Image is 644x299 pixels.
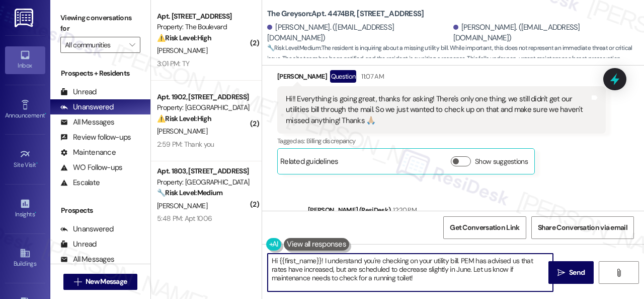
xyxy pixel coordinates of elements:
[60,254,114,265] div: All Messages
[157,22,250,32] div: Property: The Boulevard
[65,37,124,53] input: All communities
[5,245,45,272] a: Buildings
[50,68,150,79] div: Prospects + Residents
[5,195,45,222] a: Insights •
[157,114,211,123] strong: ⚠️ Risk Level: High
[267,9,424,19] b: The Greyson: Apt. 4474BR, [STREET_ADDRESS]
[157,33,211,42] strong: ⚠️ Risk Level: High
[475,156,528,167] label: Show suggestions
[548,261,594,284] button: Send
[157,127,207,136] span: [PERSON_NAME]
[267,43,644,65] span: : The resident is inquiring about a missing utility bill. While important, this does not represen...
[157,102,250,113] div: Property: [GEOGRAPHIC_DATA]
[60,224,114,234] div: Unanswered
[60,87,97,97] div: Unread
[359,71,384,82] div: 11:07 AM
[5,146,45,173] a: Site Visit •
[157,188,222,197] strong: 🔧 Risk Level: Medium
[277,134,606,148] div: Tagged as:
[157,92,250,102] div: Apt. 1902, [STREET_ADDRESS]
[615,269,622,277] i: 
[129,41,135,49] i: 
[36,160,38,167] span: •
[569,267,585,278] span: Send
[390,205,417,215] div: 12:20 PM
[157,11,250,22] div: Apt. [STREET_ADDRESS]
[60,10,140,37] label: Viewing conversations for
[157,166,250,176] div: Apt. 1803, [STREET_ADDRESS]
[267,22,451,44] div: [PERSON_NAME]. ([EMAIL_ADDRESS][DOMAIN_NAME])
[280,156,339,171] div: Related guidelines
[45,110,46,117] span: •
[60,162,122,173] div: WO Follow-ups
[60,132,131,143] div: Review follow-ups
[63,274,138,290] button: New Message
[267,44,320,52] strong: 🔧 Risk Level: Medium
[157,59,189,68] div: 3:01 PM: TY
[330,70,357,83] div: Question
[156,225,251,237] div: Archived on [DATE]
[157,214,212,223] div: 5:48 PM: Apt 1006
[74,278,82,286] i: 
[277,70,606,86] div: [PERSON_NAME]
[157,201,207,210] span: [PERSON_NAME]
[308,205,636,219] div: [PERSON_NAME] (ResiDesk)
[450,222,519,233] span: Get Conversation Link
[443,216,526,239] button: Get Conversation Link
[538,222,627,233] span: Share Conversation via email
[35,209,36,216] span: •
[15,9,35,27] img: ResiDesk Logo
[286,94,590,126] div: Hi!! Everything is going great, thanks for asking! There's only one thing, we still didn't get ou...
[453,22,637,44] div: [PERSON_NAME]. ([EMAIL_ADDRESS][DOMAIN_NAME])
[157,140,214,149] div: 2:59 PM: Thank you
[50,205,150,216] div: Prospects
[157,177,250,188] div: Property: [GEOGRAPHIC_DATA]
[531,216,634,239] button: Share Conversation via email
[557,269,565,277] i: 
[86,276,127,287] span: New Message
[60,177,100,188] div: Escalate
[60,102,114,112] div: Unanswered
[5,46,45,74] a: Inbox
[157,46,207,55] span: [PERSON_NAME]
[60,117,114,128] div: All Messages
[306,137,356,145] span: Billing discrepancy
[60,239,97,250] div: Unread
[60,147,116,158] div: Maintenance
[268,254,553,291] textarea: Hi {{first_name}}! I understand you're checking on your utility bill. PEM has advised us that rat...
